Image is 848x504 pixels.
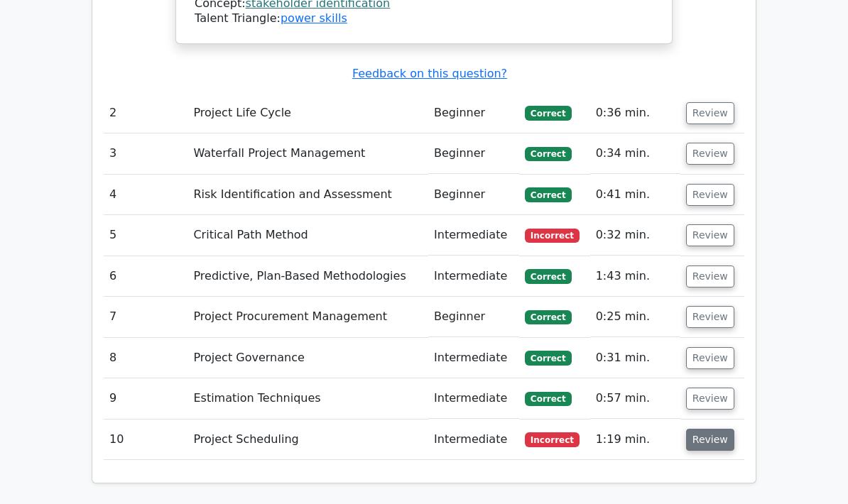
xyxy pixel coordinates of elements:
button: Review [686,265,734,287]
td: 0:25 min. [590,297,680,337]
td: Beginner [428,175,519,215]
td: Project Scheduling [187,420,428,460]
td: Beginner [428,93,519,133]
button: Review [686,184,734,206]
td: Project Life Cycle [187,93,428,133]
td: Beginner [428,133,519,174]
button: Review [686,306,734,328]
td: Predictive, Plan-Based Methodologies [187,256,428,297]
button: Review [686,347,734,369]
span: Correct [525,147,571,161]
td: 0:57 min. [590,378,680,419]
span: Correct [525,310,571,324]
span: Correct [525,392,571,406]
td: Beginner [428,297,519,337]
td: Estimation Techniques [187,378,428,419]
td: 1:19 min. [590,420,680,460]
td: 1:43 min. [590,256,680,297]
td: Waterfall Project Management [187,133,428,174]
button: Review [686,143,734,165]
td: Risk Identification and Assessment [187,175,428,215]
button: Review [686,388,734,410]
td: Project Procurement Management [187,297,428,337]
td: 2 [104,93,187,133]
span: Incorrect [525,229,580,243]
td: 5 [104,215,187,256]
span: Correct [525,106,571,120]
span: Correct [525,187,571,202]
button: Review [686,429,734,451]
td: 0:36 min. [590,93,680,133]
button: Review [686,102,734,124]
td: Intermediate [428,378,519,419]
td: 3 [104,133,187,174]
td: 8 [104,338,187,378]
td: 0:41 min. [590,175,680,215]
span: Incorrect [525,432,580,447]
td: 0:32 min. [590,215,680,256]
td: Intermediate [428,215,519,256]
td: 0:34 min. [590,133,680,174]
td: Intermediate [428,338,519,378]
span: Correct [525,269,571,283]
td: Project Governance [187,338,428,378]
td: 4 [104,175,187,215]
td: 9 [104,378,187,419]
a: Feedback on this question? [352,67,507,80]
a: power skills [281,11,347,25]
span: Correct [525,351,571,365]
td: 10 [104,420,187,460]
td: Intermediate [428,256,519,297]
td: 6 [104,256,187,297]
td: Critical Path Method [187,215,428,256]
td: Intermediate [428,420,519,460]
td: 7 [104,297,187,337]
td: 0:31 min. [590,338,680,378]
button: Review [686,224,734,246]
